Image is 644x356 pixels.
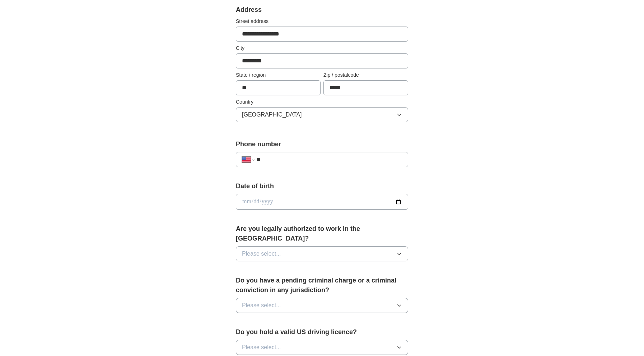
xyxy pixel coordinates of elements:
[242,343,281,352] span: Please select...
[236,139,408,149] label: Phone number
[236,276,408,295] label: Do you have a pending criminal charge or a criminal conviction in any jurisdiction?
[236,298,408,313] button: Please select...
[236,44,408,52] label: City
[236,71,321,79] label: State / region
[236,107,408,122] button: [GEOGRAPHIC_DATA]
[236,224,408,243] label: Are you legally authorized to work in the [GEOGRAPHIC_DATA]?
[236,327,408,337] label: Do you hold a valid US driving licence?
[242,250,281,258] span: Please select...
[236,246,408,261] button: Please select...
[242,110,302,119] span: [GEOGRAPHIC_DATA]
[236,340,408,355] button: Please select...
[236,18,408,25] label: Street address
[236,98,408,106] label: Country
[323,71,408,79] label: Zip / postalcode
[236,181,408,191] label: Date of birth
[236,5,408,15] div: Address
[242,301,281,310] span: Please select...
